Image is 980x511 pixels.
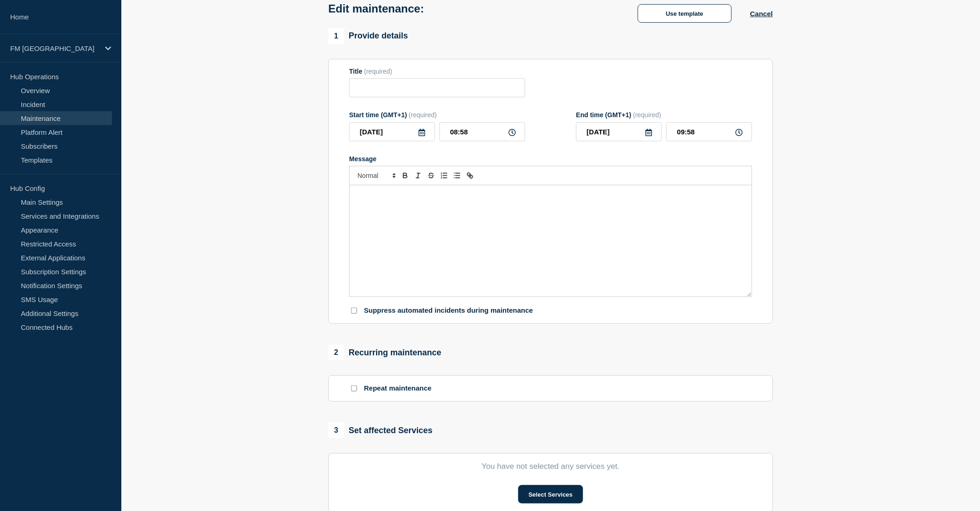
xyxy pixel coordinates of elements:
button: Toggle ordered list [438,170,451,181]
button: Toggle strikethrough text [425,170,438,181]
input: HH:MM [666,122,752,141]
span: 2 [328,345,344,360]
div: Set affected Services [328,423,433,438]
span: 1 [328,28,344,44]
button: Toggle bulleted list [451,170,464,181]
button: Toggle link [464,170,477,181]
div: Title [349,68,525,75]
button: Select Services [518,485,583,504]
p: FM [GEOGRAPHIC_DATA] [10,44,99,52]
input: YYYY-MM-DD [576,122,662,141]
button: Use template [638,4,732,23]
div: Start time (GMT+1) [349,111,525,119]
div: Provide details [328,28,408,44]
div: End time (GMT+1) [576,111,752,119]
button: Cancel [750,10,773,18]
button: Toggle bold text [399,170,412,181]
input: Suppress automated incidents during maintenance [351,308,357,314]
span: Font size [353,170,399,181]
div: Message [349,155,752,163]
p: You have not selected any services yet. [349,462,752,471]
div: Recurring maintenance [328,345,441,360]
button: Toggle italic text [412,170,425,181]
input: YYYY-MM-DD [349,122,435,141]
span: 3 [328,423,344,438]
div: Message [350,185,752,297]
span: (required) [633,111,661,119]
input: Repeat maintenance [351,385,357,391]
input: HH:MM [440,122,525,141]
p: Suppress automated incidents during maintenance [364,306,533,315]
p: Repeat maintenance [364,384,432,393]
input: Title [349,78,525,97]
span: (required) [409,111,437,119]
h1: Edit maintenance: [328,2,424,15]
span: (required) [364,68,392,75]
